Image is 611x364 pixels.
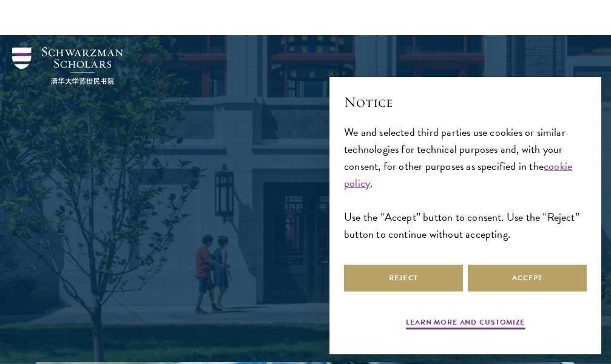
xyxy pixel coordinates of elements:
[344,158,572,191] a: cookie policy
[344,265,463,292] button: Reject
[344,124,587,243] div: We and selected third parties use cookies or similar technologies for technical purposes and, wit...
[468,265,587,292] button: Accept
[12,47,123,84] img: Schwarzman Scholars
[406,317,525,331] button: Learn more and customize
[344,92,587,112] h2: Notice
